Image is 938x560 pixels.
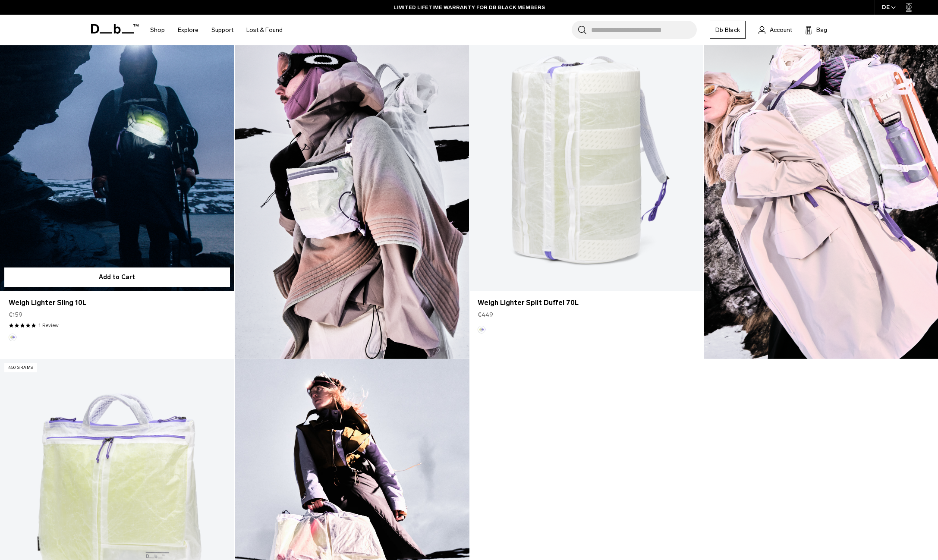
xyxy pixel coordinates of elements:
[211,15,233,45] a: Support
[770,25,792,35] span: Account
[478,298,695,308] a: Weigh Lighter Split Duffel 70L
[4,267,230,287] button: Add to Cart
[805,25,827,35] button: Bag
[150,15,165,45] a: Shop
[478,326,485,333] button: Aurora
[9,298,226,308] a: Weigh Lighter Sling 10L
[144,15,289,45] nav: Main Navigation
[393,3,545,11] a: LIMITED LIFETIME WARRANTY FOR DB BLACK MEMBERS
[235,31,469,359] img: Content block image
[710,21,746,39] a: Db Black
[469,31,703,291] a: Weigh Lighter Split Duffel 70L
[9,310,22,319] span: €159
[478,310,493,319] span: €449
[816,25,827,35] span: Bag
[4,363,37,372] p: 450 grams
[759,25,792,35] a: Account
[178,15,198,45] a: Explore
[9,333,16,341] button: Aurora
[38,321,59,329] a: 1 reviews
[246,15,283,45] a: Lost & Found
